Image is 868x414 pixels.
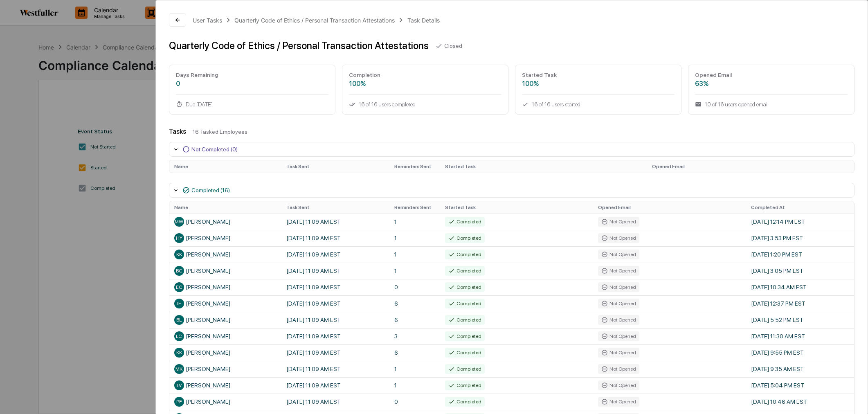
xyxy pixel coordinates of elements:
td: [DATE] 11:09 AM EST [281,279,389,295]
td: 6 [389,344,440,361]
div: Completed [445,348,485,358]
td: 6 [389,295,440,312]
div: Completed [445,299,485,308]
th: Task Sent [281,160,389,173]
td: [DATE] 11:09 AM EST [281,263,389,279]
div: [PERSON_NAME] [174,250,277,259]
td: 1 [389,263,440,279]
td: [DATE] 11:09 AM EST [281,312,389,328]
div: 63% [695,80,848,88]
td: [DATE] 11:30 AM EST [746,328,854,344]
div: Closed [444,43,462,49]
div: Not Opened [598,397,639,407]
th: Opened Email [593,201,746,214]
div: Not Opened [598,364,639,374]
div: Not Opened [598,217,639,227]
span: BC [176,268,182,274]
td: [DATE] 12:14 PM EST [746,214,854,230]
span: PF [176,399,182,405]
th: Completed At [746,201,854,214]
div: 10 of 16 users opened email [695,101,848,108]
span: KK [176,350,182,355]
th: Reminders Sent [389,160,440,173]
div: Completed (16) [191,187,230,193]
span: EC [176,284,182,290]
div: Not Opened [598,315,639,325]
td: [DATE] 9:35 AM EST [746,361,854,377]
td: [DATE] 10:46 AM EST [746,394,854,410]
td: 1 [389,246,440,263]
div: [PERSON_NAME] [174,315,277,325]
td: [DATE] 5:52 PM EST [746,312,854,328]
div: Not Opened [598,348,639,358]
td: [DATE] 11:09 AM EST [281,328,389,344]
td: 3 [389,328,440,344]
span: KK [176,252,182,257]
div: Not Opened [598,282,639,292]
td: [DATE] 11:09 AM EST [281,377,389,394]
th: Task Sent [281,201,389,214]
div: [PERSON_NAME] [174,266,277,276]
div: Tasks [169,128,186,135]
th: Name [169,160,281,173]
div: Days Remaining [176,72,328,78]
th: Started Task [440,160,647,173]
div: 16 Tasked Employees [193,128,855,135]
div: 0 [176,80,328,88]
td: [DATE] 11:09 AM EST [281,394,389,410]
th: Started Task [440,201,593,214]
div: 16 of 16 users started [522,101,675,108]
div: [PERSON_NAME] [174,364,277,374]
div: [PERSON_NAME] [174,397,277,407]
div: Task Details [407,17,440,24]
div: Completed [445,282,485,292]
td: 1 [389,230,440,246]
div: Quarterly Code of Ethics / Personal Transaction Attestations [234,17,395,24]
th: Name [169,201,281,214]
div: [PERSON_NAME] [174,299,277,308]
span: MK [175,366,182,372]
div: Completion [349,72,501,78]
td: [DATE] 1:20 PM EST [746,246,854,263]
td: [DATE] 11:09 AM EST [281,295,389,312]
td: 1 [389,377,440,394]
div: [PERSON_NAME] [174,380,277,390]
td: [DATE] 11:09 AM EST [281,361,389,377]
div: Not Opened [598,331,639,341]
span: TV [176,382,182,388]
span: BL [176,317,182,323]
div: Completed [445,331,485,341]
th: Reminders Sent [389,201,440,214]
div: [PERSON_NAME] [174,331,277,341]
div: Completed [445,250,485,259]
td: [DATE] 9:55 PM EST [746,344,854,361]
td: 1 [389,214,440,230]
div: 100% [349,80,501,88]
div: 16 of 16 users completed [349,101,501,108]
div: Not Opened [598,233,639,243]
td: [DATE] 3:53 PM EST [746,230,854,246]
div: Completed [445,364,485,374]
span: IF [177,301,181,306]
th: Opened Email [647,160,854,173]
div: Not Opened [598,250,639,259]
td: 0 [389,279,440,295]
td: [DATE] 11:09 AM EST [281,246,389,263]
div: Opened Email [695,72,848,78]
div: Not Opened [598,299,639,308]
iframe: Open customer support [842,387,864,409]
div: Quarterly Code of Ethics / Personal Transaction Attestations [169,40,429,52]
div: Not Opened [598,380,639,390]
td: [DATE] 10:34 AM EST [746,279,854,295]
span: LC [176,333,182,339]
td: [DATE] 5:04 PM EST [746,377,854,394]
td: [DATE] 11:09 AM EST [281,214,389,230]
div: Completed [445,217,485,227]
div: User Tasks [193,17,222,24]
td: 1 [389,361,440,377]
div: Due [DATE] [176,101,328,108]
div: Completed [445,315,485,325]
div: Not Completed (0) [191,146,238,153]
div: [PERSON_NAME] [174,282,277,292]
span: MW [175,219,183,225]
